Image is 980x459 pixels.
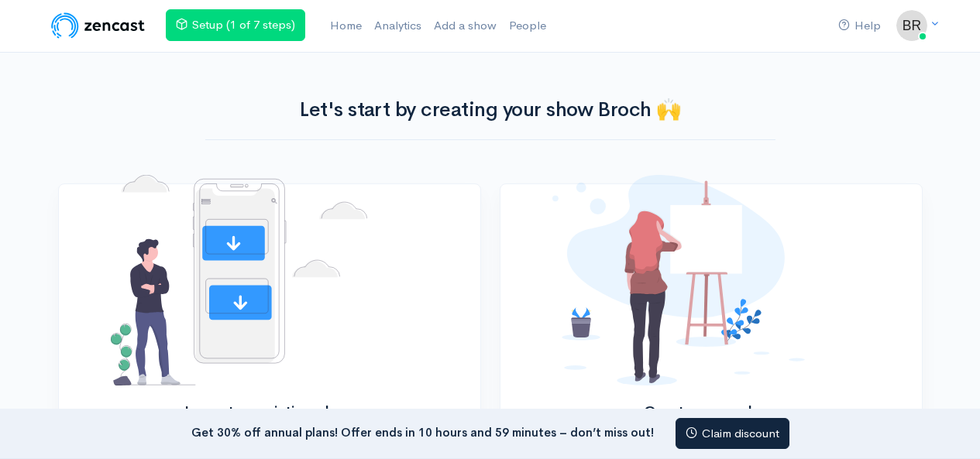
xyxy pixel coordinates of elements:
img: ZenCast Logo [49,10,147,41]
a: Home [324,9,368,43]
h1: Let's start by creating your show Broch 🙌 [205,99,775,122]
a: Help [832,9,887,43]
a: Setup (1 of 7 steps) [166,9,305,41]
img: No shows added [111,175,368,385]
strong: Get 30% off annual plans! Offer ends in 10 hours and 59 minutes – don’t miss out! [191,424,654,439]
a: People [503,9,552,43]
iframe: gist-messenger-bubble-iframe [927,406,965,444]
a: Analytics [368,9,428,43]
a: Add a show [428,9,503,43]
img: ... [896,10,927,41]
img: No shows added [552,175,805,385]
a: Claim discount [676,418,789,450]
h2: Create a new show [552,404,869,421]
h2: Import an existing show [111,404,428,421]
